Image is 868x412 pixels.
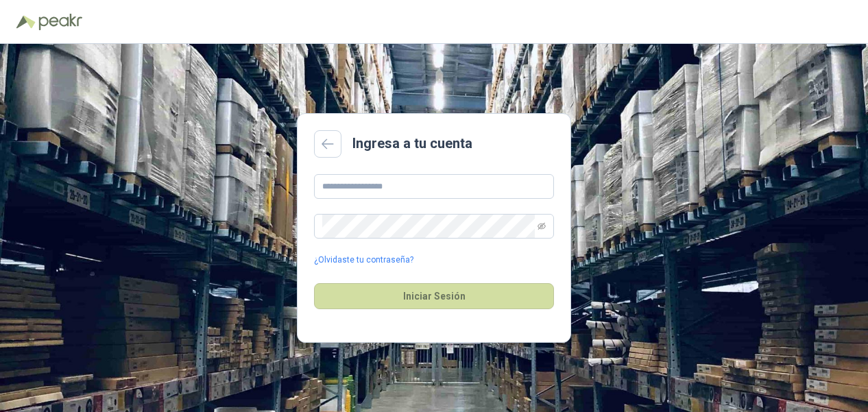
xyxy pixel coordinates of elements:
[38,14,82,30] img: Peakr
[352,133,472,154] h2: Ingresa a tu cuenta
[538,222,546,230] span: eye-invisible
[314,283,554,309] button: Iniciar Sesión
[314,254,413,267] a: ¿Olvidaste tu contraseña?
[16,15,36,29] img: Logo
